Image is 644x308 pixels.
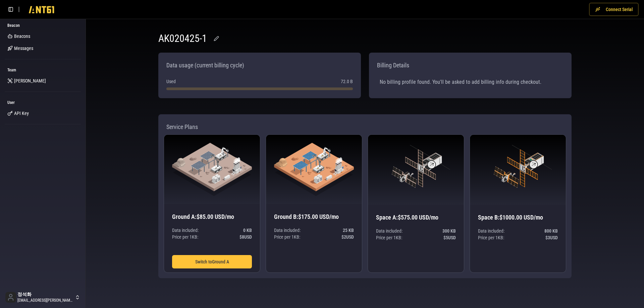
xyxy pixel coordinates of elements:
span: Billing Details [377,61,409,70]
img: Ground A graphic [172,143,252,196]
span: 0 KB [243,227,252,234]
h1: AK020425-1 [158,33,207,45]
span: $ 3 USD [545,234,558,241]
button: 정석화[EMAIL_ADDRESS][PERSON_NAME][DOMAIN_NAME] [3,289,83,305]
a: Messages [5,43,81,54]
p: Data included: [478,228,558,234]
span: 72.0 B [341,78,353,85]
a: Beacons [5,31,81,42]
span: Beacons [14,33,30,40]
a: API Key [5,108,81,119]
span: API Key [14,110,29,117]
div: Service Plans [164,120,566,134]
h3: Ground A : $85.00 USD/mo [172,212,252,222]
div: User [5,97,81,108]
button: Switch toGround A [172,255,252,268]
img: Space A graphic [376,143,456,197]
a: [PERSON_NAME] [5,75,81,86]
span: $ 2 USD [341,234,354,240]
span: 800 KB [544,228,558,234]
h3: Space A : $575.00 USD/mo [376,213,456,222]
button: Connect Serial [589,3,639,16]
span: Messages [14,45,33,52]
span: $ 8 USD [239,234,252,240]
img: Ground B graphic [274,143,354,196]
div: Team [5,65,81,75]
p: Price per 1 KB : [274,234,354,240]
div: No billing profile found. You'll be asked to add billing info during checkout. [374,73,566,91]
p: Price per 1 KB : [478,234,558,241]
p: Data included: [274,227,354,234]
span: 정석화 [17,292,73,298]
span: 300 KB [442,228,456,234]
span: $ 5 USD [443,234,456,241]
span: Used [166,78,176,85]
p: Price per 1 KB : [172,234,252,240]
div: Data usage (current billing cycle) [164,58,247,73]
p: Data included: [172,227,252,234]
h3: Ground B : $175.00 USD/mo [274,212,354,222]
span: [PERSON_NAME] [14,77,46,84]
span: [EMAIL_ADDRESS][PERSON_NAME][DOMAIN_NAME] [17,298,73,303]
p: Data included: [376,228,456,234]
p: Price per 1 KB : [376,234,456,241]
h3: Space B : $1000.00 USD/mo [478,213,558,222]
span: 25 KB [343,227,354,234]
div: Beacon [5,20,81,31]
img: Space B graphic [478,143,558,197]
